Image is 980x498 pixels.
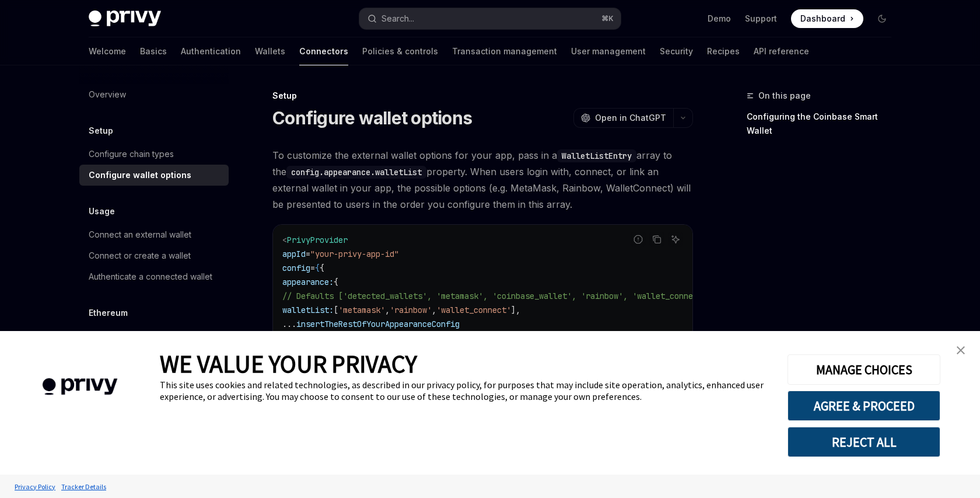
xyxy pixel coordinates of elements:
a: Configure wallet options [79,165,229,186]
a: Configure chain types [79,144,229,165]
a: close banner [949,339,972,362]
a: Privacy Policy [12,476,58,497]
button: Report incorrect code [631,232,646,247]
span: ... [282,319,296,329]
span: appearance: [282,277,334,287]
span: ], [511,305,520,315]
div: Integrating with viem [89,329,167,343]
a: Overview [79,84,229,105]
a: Wallets [255,37,285,65]
span: walletList: [282,305,334,315]
span: { [315,263,320,273]
span: insertTheRestOfYourAppearanceConfig [296,319,460,329]
code: config.appearance.walletList [286,166,426,179]
a: Configuring the Coinbase Smart Wallet [747,107,901,140]
img: company logo [17,361,142,412]
a: Connect an external wallet [79,224,229,245]
a: Authenticate a connected wallet [79,266,229,287]
h1: Configure wallet options [272,107,472,128]
span: = [310,263,315,273]
span: To customize the external wallet options for your app, pass in a array to the property. When user... [272,147,693,213]
a: Recipes [707,37,740,65]
span: , [385,305,390,315]
a: Demo [708,13,731,25]
button: MANAGE CHOICES [787,354,940,385]
div: Authenticate a connected wallet [89,270,212,284]
div: Setup [272,90,693,102]
h5: Setup [89,124,113,138]
span: "your-privy-app-id" [310,249,399,259]
div: Configure chain types [89,147,174,161]
span: 'rainbow' [390,305,432,315]
span: PrivyProvider [287,235,348,245]
span: Dashboard [800,13,845,25]
a: Connect or create a wallet [79,245,229,266]
button: Open in ChatGPT [573,108,673,128]
button: Toggle dark mode [873,9,891,28]
a: Authentication [181,37,241,65]
a: Tracker Details [58,476,109,497]
button: Ask AI [668,232,683,247]
a: Support [745,13,777,25]
span: ⌘ K [601,14,614,23]
div: Connect an external wallet [89,228,191,242]
div: Search... [381,12,414,26]
a: Integrating with viem [79,326,229,347]
a: Dashboard [791,9,863,28]
button: Open search [359,8,621,29]
button: REJECT ALL [787,427,940,457]
div: Connect or create a wallet [89,249,191,263]
span: , [432,305,436,315]
span: { [320,263,324,273]
h5: Usage [89,204,115,218]
span: = [306,249,310,259]
span: 'metamask' [338,305,385,315]
a: Transaction management [452,37,557,65]
div: This site uses cookies and related technologies, as described in our privacy policy, for purposes... [160,379,770,402]
a: Policies & controls [362,37,438,65]
div: Configure wallet options [89,168,191,182]
span: WE VALUE YOUR PRIVACY [160,349,417,379]
a: Welcome [89,37,126,65]
button: Copy the contents from the code block [649,232,664,247]
span: // Defaults ['detected_wallets', 'metamask', 'coinbase_wallet', 'rainbow', 'wallet_connect'] [282,291,712,301]
h5: Ethereum [89,306,128,320]
img: dark logo [89,11,161,27]
code: WalletListEntry [557,149,636,162]
a: Connectors [299,37,348,65]
button: AGREE & PROCEED [787,391,940,421]
div: Overview [89,88,126,102]
a: API reference [754,37,809,65]
span: < [282,235,287,245]
span: config [282,263,310,273]
span: appId [282,249,306,259]
span: [ [334,305,338,315]
span: { [334,277,338,287]
a: User management [571,37,646,65]
a: Security [660,37,693,65]
a: Basics [140,37,167,65]
span: Open in ChatGPT [595,112,666,124]
img: close banner [957,346,965,354]
span: 'wallet_connect' [436,305,511,315]
span: On this page [758,89,811,103]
